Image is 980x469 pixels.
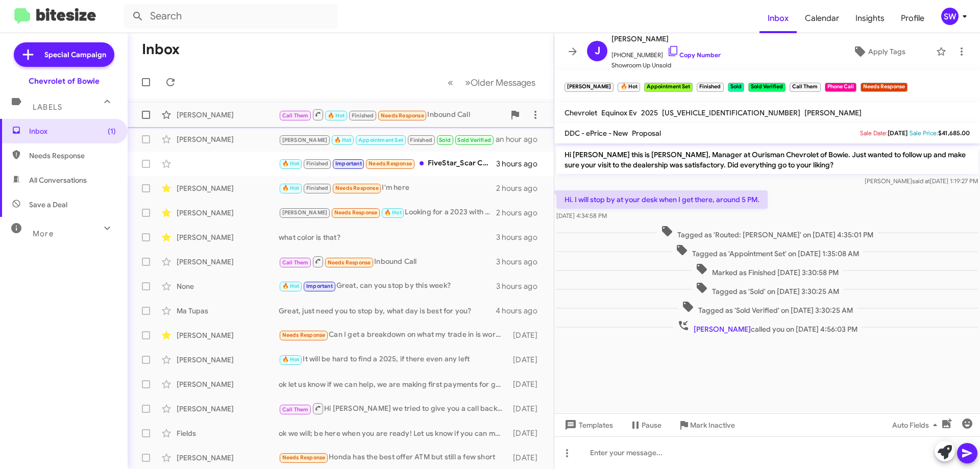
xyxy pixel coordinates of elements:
[177,110,279,120] div: [PERSON_NAME]
[884,416,949,434] button: Auto Fields
[692,282,843,297] span: Tagged as 'Sold' on [DATE] 3:30:25 AM
[29,126,116,136] span: Inbox
[177,257,279,267] div: [PERSON_NAME]
[279,108,505,121] div: Inbound Call
[282,185,300,191] span: 🔥 Hot
[384,209,402,216] span: 🔥 Hot
[621,416,670,434] button: Pause
[912,177,930,185] span: said at
[888,129,908,137] span: [DATE]
[328,259,371,266] span: Needs Response
[282,209,328,216] span: [PERSON_NAME]
[861,83,908,92] small: Needs Response
[556,212,607,219] span: [DATE] 4:34:58 PM
[279,402,508,415] div: Hi [PERSON_NAME] we tried to give you a call back, are you still looking for the Malibu?
[860,129,888,137] span: Sale Date:
[279,428,508,438] div: ok we will; be here when you are ready! Let us know if you can make it by the weekend before it s...
[941,8,959,25] div: SW
[496,134,546,144] div: an hour ago
[641,108,658,117] span: 2025
[611,33,721,45] span: [PERSON_NAME]
[892,416,941,434] span: Auto Fields
[279,306,496,316] div: Great, just need you to stop by, what day is best for you?
[279,280,496,292] div: Great, can you stop by this week?
[670,416,743,434] button: Mark Inactive
[759,4,797,33] a: Inbox
[439,137,451,143] span: Sold
[442,72,542,93] nav: Page navigation example
[177,379,279,389] div: [PERSON_NAME]
[29,76,100,86] div: Chevrolet of Bowie
[279,452,508,463] div: Honda has the best offer ATM but still a few short
[124,4,338,29] input: Search
[335,185,379,191] span: Needs Response
[282,406,309,413] span: Call Them
[282,112,309,119] span: Call Them
[108,126,116,136] span: (1)
[177,453,279,463] div: [PERSON_NAME]
[728,83,744,92] small: Sold
[410,137,432,143] span: Finished
[692,263,843,278] span: Marked as Finished [DATE] 3:30:58 PM
[282,259,309,266] span: Call Them
[865,177,978,185] span: [PERSON_NAME] [DATE] 1:19:27 PM
[279,354,508,365] div: It will be hard to find a 2025, if there even any left
[868,42,905,61] span: Apply Tags
[618,83,640,92] small: 🔥 Hot
[142,41,180,58] h1: Inbox
[556,190,768,209] p: Hi. I will stop by at your desk when I get there, around 5 PM.
[306,283,333,289] span: Important
[673,319,862,334] span: called you on [DATE] 4:56:03 PM
[282,283,300,289] span: 🔥 Hot
[825,83,856,92] small: Phone Call
[657,225,877,240] span: Tagged as 'Routed: [PERSON_NAME]' on [DATE] 4:35:01 PM
[554,416,621,434] button: Templates
[177,428,279,438] div: Fields
[369,160,412,167] span: Needs Response
[893,4,933,33] span: Profile
[508,330,546,340] div: [DATE]
[279,158,496,169] div: FiveStar_Scar Crn [DATE] $3.7 +2.25 Crn [DATE] $3.82 +2.25 Crn [DATE] $4.02 +0.25 Bns [DATE] $9.3...
[601,108,637,117] span: Equinox Ev
[328,112,345,119] span: 🔥 Hot
[442,72,459,93] button: Previous
[282,454,326,461] span: Needs Response
[306,160,329,167] span: Finished
[177,134,279,144] div: [PERSON_NAME]
[279,379,508,389] div: ok let us know if we can help, we are making first payments for govt. employees
[508,404,546,414] div: [DATE]
[177,183,279,193] div: [PERSON_NAME]
[279,255,496,268] div: Inbound Call
[44,50,106,60] span: Special Campaign
[496,208,546,218] div: 2 hours ago
[933,8,969,25] button: SW
[282,356,300,363] span: 🔥 Hot
[938,129,970,137] span: $41,685.00
[352,112,374,119] span: Finished
[29,200,67,210] span: Save a Deal
[565,129,628,138] span: DDC - ePrice - New
[177,306,279,316] div: Ma Tupas
[282,160,300,167] span: 🔥 Hot
[334,137,352,143] span: 🔥 Hot
[508,453,546,463] div: [DATE]
[496,232,546,242] div: 3 hours ago
[465,76,471,89] span: »
[611,60,721,70] span: Showroom Up Unsold
[177,330,279,340] div: [PERSON_NAME]
[29,151,116,161] span: Needs Response
[797,4,847,33] span: Calendar
[508,355,546,365] div: [DATE]
[565,83,614,92] small: [PERSON_NAME]
[690,416,735,434] span: Mark Inactive
[678,301,857,315] span: Tagged as 'Sold Verified' on [DATE] 3:30:25 AM
[177,208,279,218] div: [PERSON_NAME]
[459,72,542,93] button: Next
[33,229,54,238] span: More
[177,404,279,414] div: [PERSON_NAME]
[29,175,87,185] span: All Conversations
[847,4,893,33] a: Insights
[667,51,721,59] a: Copy Number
